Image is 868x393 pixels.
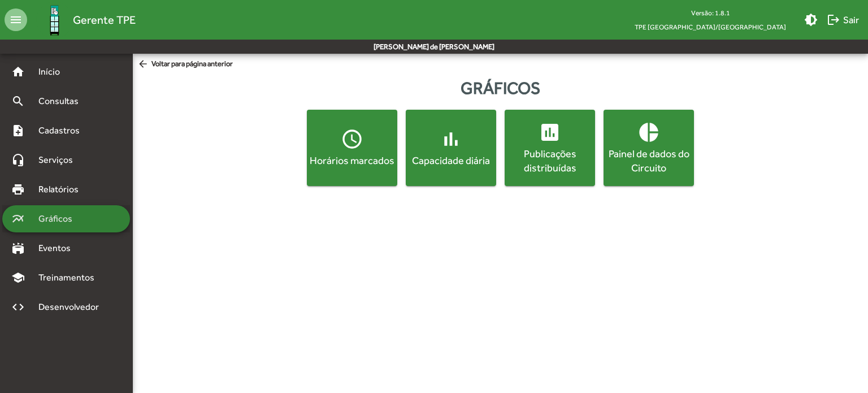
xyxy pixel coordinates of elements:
div: Versão: 1.8.1 [626,6,795,20]
button: Horários marcados [307,110,397,186]
button: Painel de dados do Circuito [604,110,694,186]
span: Início [32,65,76,79]
mat-icon: pie_chart [637,121,660,144]
span: Gerente TPE [73,11,136,29]
mat-icon: search [11,94,25,108]
mat-icon: insert_chart [539,121,561,144]
button: Sair [822,10,863,30]
div: Horários marcados [309,153,395,167]
div: Painel de dados do Circuito [606,146,692,175]
mat-icon: headset_mic [11,153,25,167]
button: Publicações distribuídas [505,110,595,186]
span: Relatórios [32,183,93,196]
mat-icon: print [11,183,25,196]
button: Capacidade diária [406,110,496,186]
img: Logo [36,2,73,38]
div: Publicações distribuídas [507,146,593,175]
a: Gerente TPE [27,2,136,38]
mat-icon: arrow_back [137,58,151,71]
mat-icon: note_add [11,124,25,137]
span: Cadastros [32,124,94,137]
mat-icon: brightness_medium [804,13,818,27]
span: Sair [827,10,859,30]
mat-icon: access_time [341,128,363,150]
mat-icon: home [11,65,25,79]
mat-icon: logout [827,13,840,27]
span: Consultas [32,94,93,108]
span: Serviços [32,153,88,167]
span: Voltar para página anterior [137,58,233,71]
div: Capacidade diária [408,153,494,167]
mat-icon: menu [5,8,27,31]
mat-icon: bar_chart [440,128,462,150]
div: Gráficos [133,75,868,101]
span: TPE [GEOGRAPHIC_DATA]/[GEOGRAPHIC_DATA] [626,20,795,34]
